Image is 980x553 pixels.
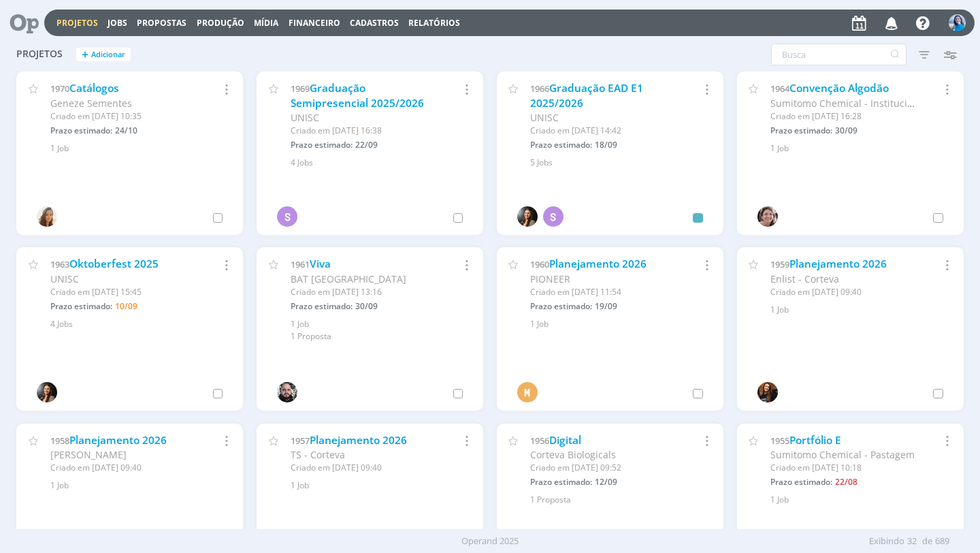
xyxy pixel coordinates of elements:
span: Projetos [16,48,63,60]
div: Criado em [DATE] 15:45 [50,286,199,298]
img: B [517,206,538,227]
a: Graduação Semipresencial 2025/2026 [291,81,424,110]
button: Financeiro [284,18,344,29]
span: 22/09 [355,139,378,151]
button: Relatórios [404,18,464,29]
div: 1 Job [770,494,947,506]
button: Projetos [52,18,102,29]
a: Projetos [56,17,98,29]
a: Planejamento 2026 [789,257,887,271]
div: Criado em [DATE] 16:28 [770,110,919,123]
button: Cadastros [346,18,403,29]
img: T [757,382,778,402]
span: 1956 [530,434,549,447]
span: Prazo estimado: [770,476,832,488]
a: Jobs [108,17,127,29]
span: 22/08 [835,476,857,488]
span: Prazo estimado: [291,139,353,151]
a: Convenção Algodão [789,81,889,95]
span: 1963 [50,258,69,270]
span: Propostas [137,17,186,29]
button: +Adicionar [76,48,131,62]
div: Criado em [DATE] 09:40 [291,462,440,474]
span: 10/09 [115,300,137,312]
div: Criado em [DATE] 10:18 [770,462,919,474]
a: Viva [310,257,331,271]
span: 1955 [770,434,789,447]
span: 1957 [291,434,310,447]
span: 1969 [291,82,310,95]
a: Planejamento 2026 [310,433,407,447]
img: B [37,382,57,402]
div: 5 Jobs [530,157,706,169]
a: Oktoberfest 2025 [69,257,159,271]
a: Financeiro [289,17,340,29]
div: Criado em [DATE] 09:40 [50,462,199,474]
div: 4 Jobs [291,157,467,169]
img: G [277,382,297,402]
span: Cadastros [350,17,399,29]
button: Produção [193,18,248,29]
span: Sumitomo Chemical - Pastagem [770,448,915,461]
span: 689 [935,535,949,548]
span: 24/10 [115,125,137,136]
div: 1 Job [291,479,467,492]
span: UNISC [50,272,79,285]
a: Relatórios [408,17,460,29]
div: 1 Job [770,142,947,155]
span: [PERSON_NAME] [50,448,127,461]
span: 1961 [291,258,310,270]
span: Geneze Sementes [50,97,132,110]
span: UNISC [530,111,559,124]
div: 4 Jobs [50,318,227,330]
span: Exibindo [869,535,904,548]
span: PIONEER [530,272,570,285]
span: 1964 [770,82,789,95]
div: Criado em [DATE] 16:38 [291,125,440,137]
div: Criado em [DATE] 11:54 [530,286,679,298]
span: 30/09 [835,125,857,136]
span: Prazo estimado: [50,300,112,312]
a: Digital [549,433,581,447]
span: 18/09 [595,139,617,151]
div: 1 Job [50,142,227,155]
div: 1 Job [530,318,706,330]
button: E [948,11,966,35]
span: 1960 [530,258,549,270]
span: 1970 [50,82,69,95]
div: 1 Job [291,318,467,330]
div: 1 Proposta [291,330,467,343]
button: Jobs [103,18,131,29]
img: A [757,206,778,227]
span: 19/09 [595,300,617,312]
div: S [277,206,297,227]
input: Busca [771,44,906,65]
span: 32 [907,535,917,548]
button: Mídia [250,18,282,29]
span: Enlist - Corteva [770,272,839,285]
div: 1 Job [50,479,227,492]
span: TS - Corteva [291,448,345,461]
a: Catálogos [69,81,119,95]
div: Criado em [DATE] 09:52 [530,462,679,474]
span: 1966 [530,82,549,95]
span: 12/09 [595,476,617,488]
span: Prazo estimado: [291,300,353,312]
span: + [82,48,88,62]
div: M [517,382,538,402]
a: Mídia [254,17,278,29]
div: 1 Job [770,304,947,316]
span: UNISC [291,111,319,124]
span: Sumitomo Chemical - Institucional [770,97,927,110]
span: Prazo estimado: [530,476,592,488]
a: Planejamento 2026 [69,433,167,447]
div: Criado em [DATE] 13:16 [291,286,440,298]
span: Adicionar [91,50,125,59]
div: Criado em [DATE] 10:35 [50,110,199,123]
span: 1958 [50,434,69,447]
img: V [37,206,57,227]
span: Prazo estimado: [530,300,592,312]
span: Prazo estimado: [770,125,832,136]
img: E [949,14,966,31]
div: 1 Proposta [530,494,706,506]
